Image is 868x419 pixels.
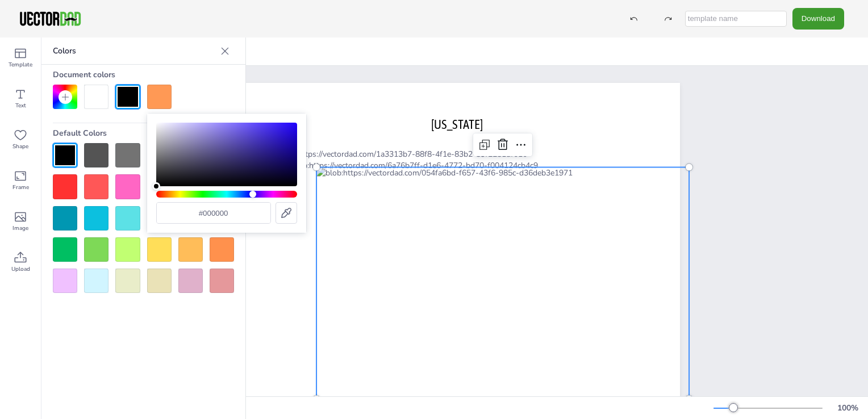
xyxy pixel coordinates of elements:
[12,142,28,151] span: Shape
[156,191,297,198] div: Hue
[792,8,844,29] button: Download
[53,65,234,85] div: Document colors
[11,265,30,274] span: Upload
[18,10,82,27] img: VectorDad-1.png
[15,101,26,110] span: Text
[685,11,787,27] input: template name
[53,37,216,65] p: Colors
[834,403,861,413] div: 100 %
[9,60,32,69] span: Template
[156,123,297,186] div: Color
[12,224,28,233] span: Image
[431,117,483,132] span: [US_STATE]
[53,123,234,143] div: Default Colors
[12,183,29,192] span: Frame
